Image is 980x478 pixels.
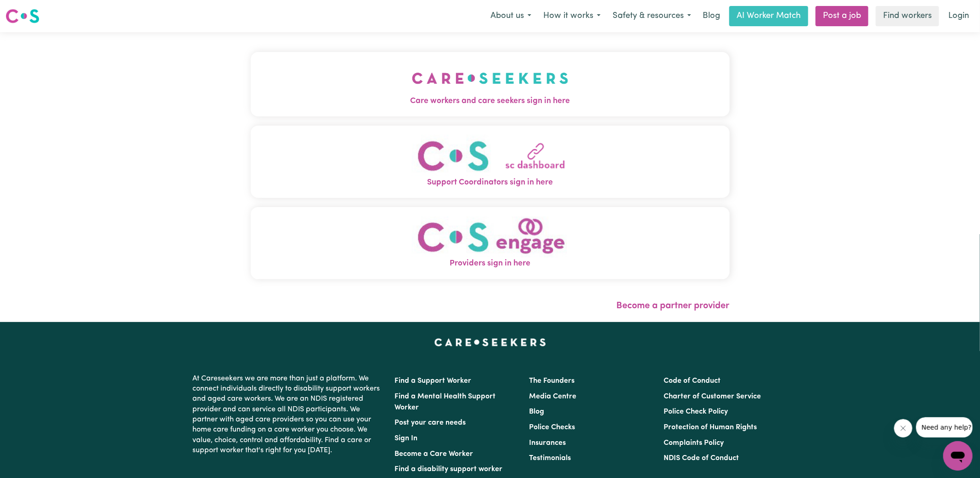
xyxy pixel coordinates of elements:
a: Media Centre [529,393,576,400]
button: How it works [537,6,607,26]
a: Code of Conduct [664,377,721,385]
a: Post your care needs [394,419,466,426]
a: NDIS Code of Conduct [664,455,739,462]
a: Become a Care Worker [394,450,473,458]
a: Blog [529,408,544,415]
a: Charter of Customer Service [664,393,761,400]
button: Support Coordinators sign in here [251,126,730,198]
a: Become a partner provider [617,301,730,311]
a: Testimonials [529,455,571,462]
iframe: Message from company [916,417,973,438]
iframe: Button to launch messaging window [943,441,973,471]
span: Care workers and care seekers sign in here [251,95,730,107]
a: Login [943,6,974,26]
a: Police Check Policy [664,408,728,415]
button: Providers sign in here [251,207,730,279]
a: Blog [697,6,726,26]
a: Police Checks [529,424,575,431]
a: The Founders [529,377,574,385]
a: Careseekers home page [434,339,546,346]
a: Find a Support Worker [394,377,471,385]
a: Find workers [876,6,939,26]
a: Post a job [816,6,868,26]
a: AI Worker Match [729,6,808,26]
p: At Careseekers we are more than just a platform. We connect individuals directly to disability su... [192,370,383,460]
button: Care workers and care seekers sign in here [251,52,730,116]
iframe: Close message [894,419,912,438]
button: About us [484,6,537,26]
span: Support Coordinators sign in here [251,177,730,189]
span: Providers sign in here [251,258,730,270]
a: Find a Mental Health Support Worker [394,393,496,411]
a: Protection of Human Rights [664,424,757,431]
img: Careseekers logo [6,8,39,24]
a: Complaints Policy [664,439,724,447]
a: Find a disability support worker [394,466,502,473]
a: Insurances [529,439,566,447]
a: Sign In [394,435,417,442]
button: Safety & resources [607,6,697,26]
a: Careseekers logo [6,6,39,27]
